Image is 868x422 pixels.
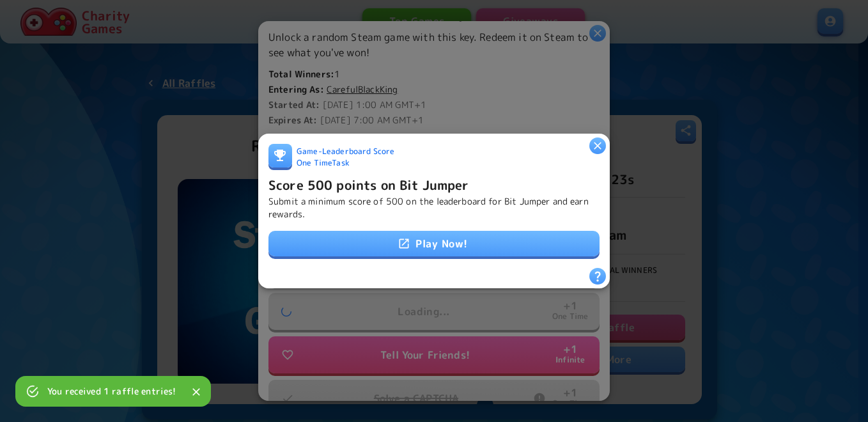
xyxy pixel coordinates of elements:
[47,380,176,403] div: You received 1 raffle entries!
[268,231,600,256] a: Play Now!
[297,157,350,169] span: One Time Task
[297,146,394,158] span: Game - Leaderboard Score
[187,382,206,402] button: Close
[268,195,600,221] p: Submit a minimum score of 500 on the leaderboard for Bit Jumper and earn rewards.
[268,175,469,195] h6: Score 500 points on Bit Jumper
